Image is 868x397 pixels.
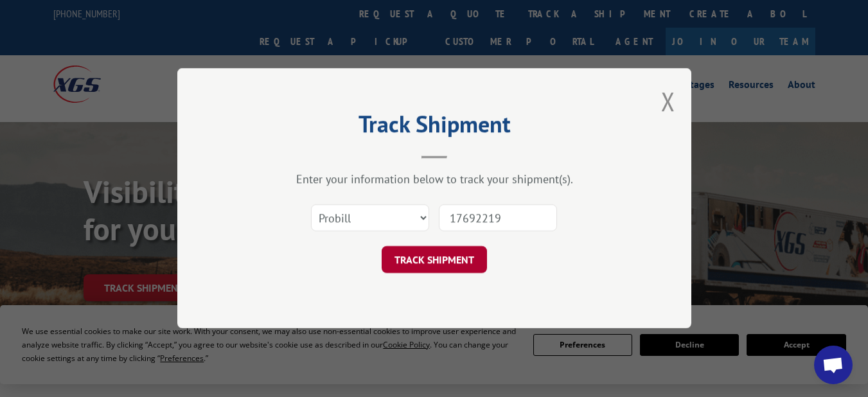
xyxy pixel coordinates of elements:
button: Close modal [661,84,675,118]
div: Enter your information below to track your shipment(s). [242,172,627,187]
button: TRACK SHIPMENT [382,247,487,274]
h2: Track Shipment [242,115,627,139]
div: Open chat [814,346,853,384]
input: Number(s) [439,205,557,232]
